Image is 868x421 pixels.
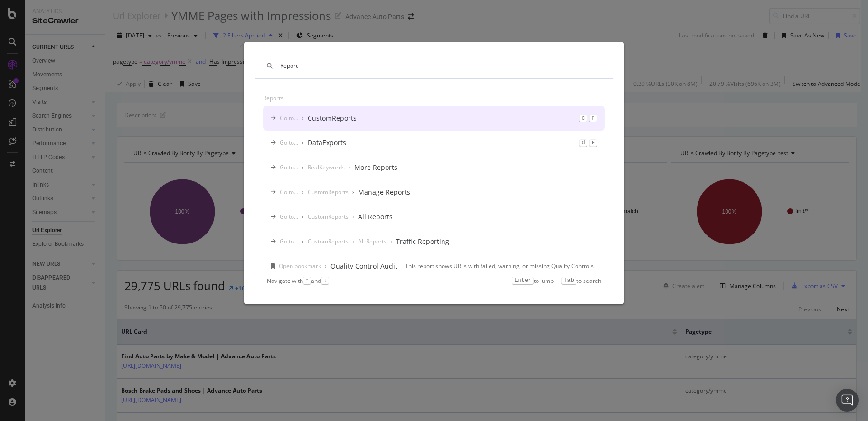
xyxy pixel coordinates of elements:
div: modal [244,42,624,304]
div: Go to... [280,163,298,171]
div: Quality Control Audit [330,262,397,271]
div: Go to... [280,188,298,196]
div: Reports [263,90,605,106]
div: to search [561,277,601,285]
kbd: d [579,139,587,147]
kbd: Enter [512,277,534,284]
div: Go to... [280,139,298,147]
kbd: e [589,139,597,147]
div: › [302,139,304,147]
div: › [325,262,327,270]
div: CustomReports [308,113,357,123]
div: › [302,163,304,171]
div: All Reports [358,212,393,222]
kbd: ↓ [321,277,329,284]
kbd: ↑ [303,277,311,284]
div: RealKeywords [308,163,345,171]
div: CustomReports [308,188,349,196]
div: › [302,114,304,122]
div: Manage Reports [358,187,410,197]
div: All Reports [358,237,387,245]
div: Traffic Reporting [396,237,449,246]
div: CustomReports [308,213,349,221]
input: Type a command or search… [280,62,601,70]
kbd: Tab [561,277,576,284]
div: › [352,237,354,245]
div: Go to... [280,237,298,245]
div: › [352,188,354,196]
div: Open Intercom Messenger [836,389,859,412]
div: More Reports [354,163,397,172]
div: CustomReports [308,237,349,245]
kbd: r [589,114,597,122]
div: Navigate with and [267,277,329,285]
div: DataExports [308,138,346,148]
kbd: c [579,114,587,122]
div: Go to... [280,213,298,221]
div: This report shows URLs with failed, warning, or missing Quality Controls. [405,262,595,270]
div: Open bookmark [279,262,321,270]
div: › [390,237,392,245]
div: › [302,188,304,196]
div: › [352,213,354,221]
div: Go to... [280,114,298,122]
div: › [302,213,304,221]
div: › [349,163,350,171]
div: to jump [512,277,554,285]
div: › [302,237,304,245]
